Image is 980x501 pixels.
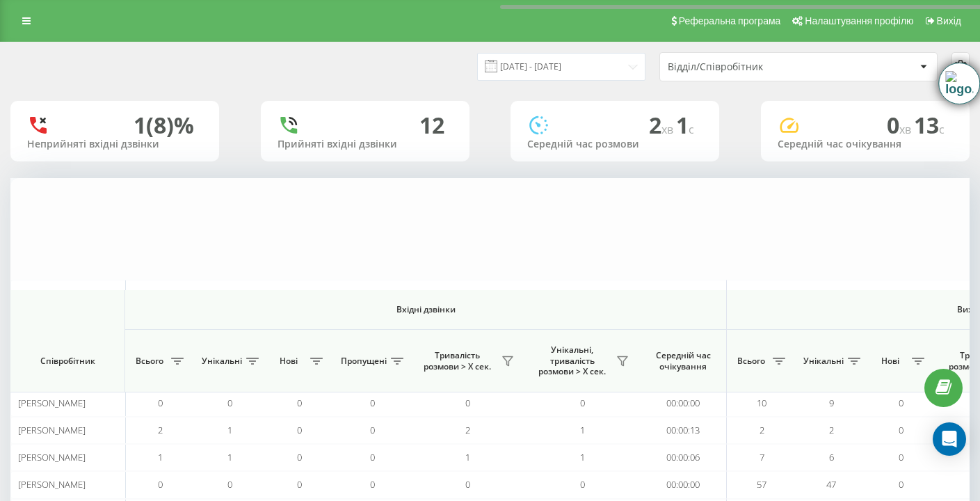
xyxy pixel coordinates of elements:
[158,424,163,436] span: 2
[803,356,844,367] span: Унікальні
[18,424,86,436] span: [PERSON_NAME]
[370,424,375,436] span: 0
[227,287,232,299] span: 1
[650,350,716,372] span: Середній час очікування
[370,397,375,409] span: 0
[640,389,727,416] td: 00:00:00
[829,397,834,409] span: 9
[933,422,966,456] div: Open Intercom Messenger
[27,138,202,150] div: Неприйняті вхідні дзвінки
[532,344,612,377] span: Унікальні, тривалість розмови > Х сек.
[899,424,903,436] span: 0
[899,122,914,137] span: хв
[640,471,727,498] td: 00:00:00
[676,110,694,140] span: 1
[465,397,470,409] span: 0
[417,350,497,372] span: Тривалість розмови > Х сек.
[580,478,585,491] span: 0
[580,424,585,436] span: 1
[465,451,470,463] span: 1
[227,424,232,436] span: 1
[580,451,585,463] span: 1
[227,397,232,409] span: 0
[829,424,834,436] span: 2
[580,397,585,409] span: 0
[760,424,764,436] span: 2
[640,417,727,444] td: 00:00:13
[757,287,766,299] span: 11
[158,287,163,299] span: 2
[527,138,702,150] div: Середній час розмови
[134,112,194,138] div: 1 (8)%
[760,451,764,463] span: 7
[778,138,953,150] div: Середній час очікування
[132,356,167,367] span: Всього
[227,478,232,491] span: 0
[370,478,375,491] span: 0
[297,287,302,299] span: 0
[640,280,727,307] td: 00:00:06
[679,15,781,26] span: Реферальна програма
[829,451,834,463] span: 6
[227,451,232,463] span: 1
[661,122,676,137] span: хв
[939,122,945,137] span: c
[18,478,86,491] span: [PERSON_NAME]
[278,138,453,150] div: Прийняті вхідні дзвінки
[734,356,769,367] span: Всього
[465,424,470,436] span: 2
[914,110,945,140] span: 13
[370,287,375,299] span: 0
[899,397,903,409] span: 0
[465,287,470,299] span: 2
[580,287,585,299] span: 1
[805,15,913,26] span: Налаштування профілю
[158,451,163,463] span: 1
[640,444,727,471] td: 00:00:06
[18,451,86,463] span: [PERSON_NAME]
[945,71,973,96] img: Timeline extension
[757,397,766,409] span: 10
[202,356,242,367] span: Унікальні
[297,397,302,409] span: 0
[668,61,834,73] div: Відділ/Співробітник
[22,356,113,367] span: Співробітник
[341,356,387,367] span: Пропущені
[158,478,163,491] span: 0
[689,122,694,137] span: c
[465,478,470,491] span: 0
[937,15,961,26] span: Вихід
[873,356,908,367] span: Нові
[161,304,690,315] span: Вхідні дзвінки
[18,397,86,409] span: [PERSON_NAME]
[649,110,676,140] span: 2
[829,287,834,299] span: 7
[757,478,766,491] span: 57
[899,478,903,491] span: 0
[158,397,163,409] span: 0
[271,356,306,367] span: Нові
[826,478,836,491] span: 47
[297,478,302,491] span: 0
[370,451,375,463] span: 0
[297,424,302,436] span: 0
[887,110,914,140] span: 0
[899,287,903,299] span: 0
[899,451,903,463] span: 0
[419,112,444,138] div: 12
[297,451,302,463] span: 0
